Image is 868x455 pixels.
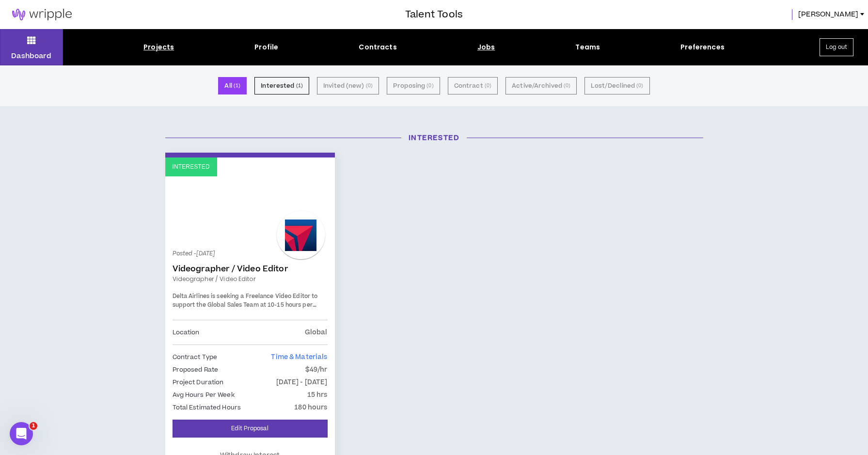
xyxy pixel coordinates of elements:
[405,7,463,22] h3: Talent Tools
[165,157,335,245] a: Interested
[305,327,328,338] p: Global
[448,77,498,94] button: Contract (0)
[575,42,600,52] div: Teams
[505,77,577,94] button: Active/Archived (0)
[564,81,570,90] small: ( 0 )
[173,292,318,317] span: Delta Airlines is seeking a Freelance Video Editor to support the Global Sales Team at 10-15 hour...
[359,42,396,52] div: Contracts
[294,402,327,413] p: 180 hours
[307,390,328,400] p: 15 hrs
[30,422,37,430] span: 1
[477,42,495,52] div: Jobs
[10,422,33,445] iframe: Intercom live chat
[798,9,858,20] span: [PERSON_NAME]
[584,77,649,94] button: Lost/Declined (0)
[426,81,433,90] small: ( 0 )
[11,51,51,61] p: Dashboard
[636,81,643,90] small: ( 0 )
[173,264,328,274] a: Videographer / Video Editor
[173,352,218,362] p: Contract Type
[254,42,278,52] div: Profile
[218,77,247,94] button: All (1)
[485,81,491,90] small: ( 0 )
[173,364,219,375] p: Proposed Rate
[173,390,235,400] p: Avg Hours Per Week
[366,81,373,90] small: ( 0 )
[305,364,328,375] p: $49/hr
[296,81,303,90] small: ( 1 )
[317,77,379,94] button: Invited (new) (0)
[173,377,224,388] p: Project Duration
[387,77,440,94] button: Proposing (0)
[234,81,240,90] small: ( 1 )
[173,250,328,258] p: Posted - [DATE]
[680,42,725,52] div: Preferences
[173,162,210,172] p: Interested
[271,352,327,362] span: Time & Materials
[173,402,241,413] p: Total Estimated Hours
[173,420,328,438] a: Edit Proposal
[820,38,853,56] button: Log out
[173,327,200,338] p: Location
[158,133,710,143] h3: Interested
[173,275,328,283] a: Videographer / Video Editor
[254,77,309,94] button: Interested (1)
[276,377,328,388] p: [DATE] - [DATE]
